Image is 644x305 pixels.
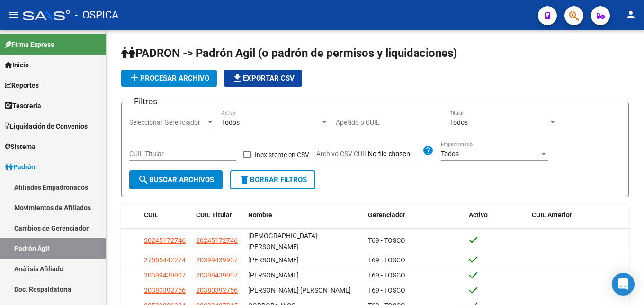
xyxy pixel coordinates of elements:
datatable-header-cell: Nombre [244,205,364,225]
mat-icon: person [625,9,636,20]
span: 20399439907 [196,271,238,279]
span: PADRON -> Padrón Agil (o padrón de permisos y liquidaciones) [121,46,457,60]
button: Borrar Filtros [230,170,315,189]
span: 20380392756 [196,287,238,294]
span: Nombre [248,211,272,219]
span: Padrón [5,162,35,172]
span: 20245172746 [196,237,238,244]
mat-icon: help [422,145,434,156]
input: Archivo CSV CUIL [368,150,422,158]
span: Exportar CSV [232,74,295,83]
mat-icon: add [129,72,140,83]
span: Activo [469,211,488,219]
span: Procesar archivo [129,74,209,83]
span: Reportes [5,80,39,91]
span: Liquidación de Convenios [5,121,88,131]
span: CUIL Titular [196,211,232,219]
span: [PERSON_NAME] [PERSON_NAME] [248,287,351,294]
mat-icon: delete [239,174,250,185]
datatable-header-cell: Gerenciador [364,205,465,225]
span: Borrar Filtros [239,176,307,184]
datatable-header-cell: CUIL Titular [192,205,244,225]
button: Buscar Archivos [129,170,223,189]
span: [DEMOGRAPHIC_DATA] [PERSON_NAME] [248,232,317,250]
datatable-header-cell: CUIL Anterior [528,205,629,225]
span: 27565442274 [144,256,186,264]
mat-icon: menu [8,9,19,20]
datatable-header-cell: CUIL [140,205,192,225]
span: Sistema [5,141,36,152]
span: Todos [441,150,459,157]
button: Procesar archivo [121,70,217,87]
div: Open Intercom Messenger [612,273,635,296]
span: Tesorería [5,101,41,111]
span: 20380392756 [144,287,186,294]
span: CUIL [144,211,158,219]
span: [PERSON_NAME] [248,256,299,264]
mat-icon: file_download [232,72,243,83]
span: T69 - TOSCO [368,256,405,264]
span: T69 - TOSCO [368,271,405,279]
mat-icon: search [138,174,149,185]
span: Gerenciador [368,211,405,219]
span: Todos [450,119,468,126]
span: Firma Express [5,39,54,50]
span: 20245172746 [144,237,186,244]
span: Inexistente en CSV [255,149,309,160]
span: T69 - TOSCO [368,287,405,294]
span: [PERSON_NAME] [248,271,299,279]
datatable-header-cell: Activo [465,205,528,225]
span: Seleccionar Gerenciador [129,119,206,127]
h3: Filtros [129,95,162,108]
span: 20399439907 [196,256,238,264]
span: Inicio [5,60,29,70]
button: Exportar CSV [224,70,302,87]
span: Archivo CSV CUIL [316,150,368,157]
span: CUIL Anterior [532,211,572,219]
span: T69 - TOSCO [368,237,405,244]
span: Todos [222,119,240,126]
span: 20399439907 [144,271,186,279]
span: Buscar Archivos [138,176,214,184]
span: - OSPICA [75,5,118,26]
